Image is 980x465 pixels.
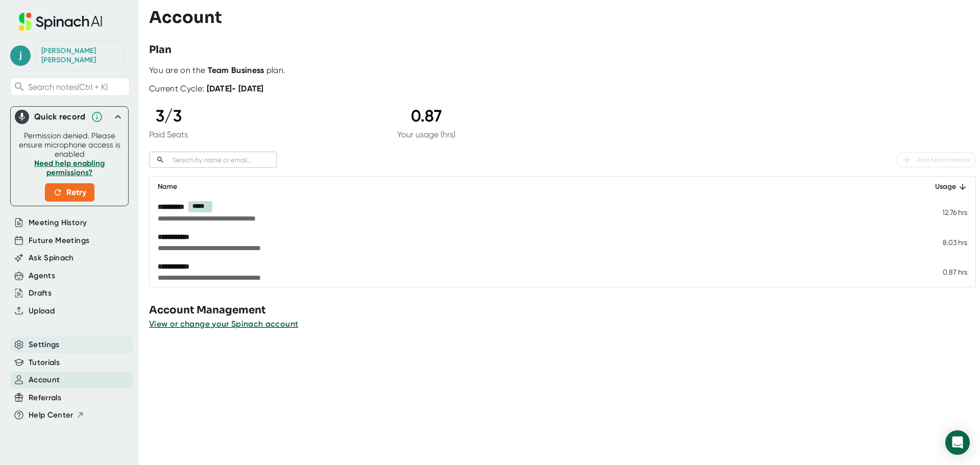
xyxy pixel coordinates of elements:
div: Josh Metzger [41,46,118,64]
b: Team Business [208,65,264,75]
span: Retry [53,186,86,199]
span: View or change your Spinach account [149,319,298,329]
div: Usage [924,181,967,193]
button: Account [29,374,60,386]
td: 0.87 hrs [916,257,975,287]
button: Settings [29,339,60,351]
input: Search by name or email... [168,154,277,166]
button: Agents [29,270,55,282]
span: j [10,45,31,66]
button: Referrals [29,392,61,404]
span: Add team member [901,154,971,166]
h3: Plan [149,42,171,58]
div: Permission denied. Please ensure microphone access is enabled [17,131,122,202]
button: Help Center [29,409,84,421]
div: Open Intercom Messenger [945,430,970,455]
button: Upload [29,305,55,317]
span: Search notes (Ctrl + K) [28,82,108,92]
button: Retry [45,183,94,202]
div: Your usage (hrs) [397,130,455,139]
div: Name [158,181,908,193]
td: 12.76 hrs [916,197,975,227]
div: Paid Seats [149,130,188,139]
span: Help Center [29,409,73,421]
a: Need help enabling permissions? [34,159,105,177]
button: View or change your Spinach account [149,318,298,330]
button: Ask Spinach [29,252,74,264]
button: Meeting History [29,217,87,229]
div: 3 / 3 [149,106,188,126]
button: Tutorials [29,357,60,369]
b: [DATE] - [DATE] [207,84,264,93]
div: Current Cycle: [149,84,264,94]
div: Quick record [15,107,124,127]
button: Drafts [29,287,52,299]
button: Future Meetings [29,235,89,247]
button: Add team member [896,152,976,167]
td: 8.03 hrs [916,228,975,257]
div: 0.87 [397,106,455,126]
h3: Account [149,8,222,27]
div: You are on the plan. [149,65,976,76]
h3: Account Management [149,303,980,318]
div: Quick record [34,112,86,122]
